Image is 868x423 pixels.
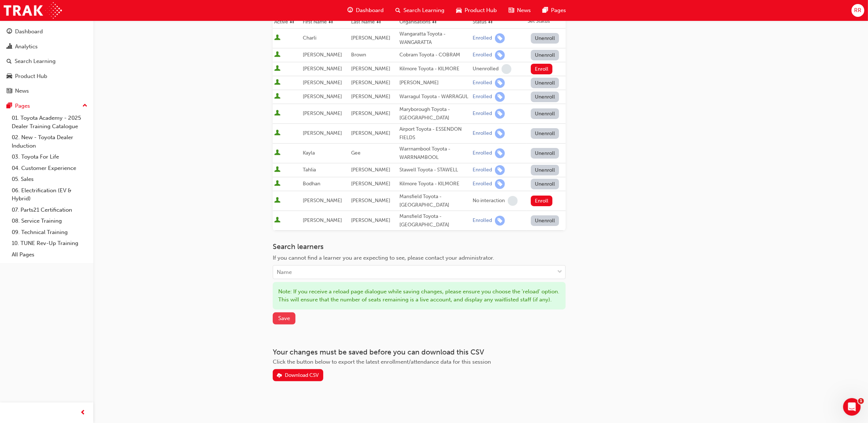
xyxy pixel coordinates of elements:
[456,6,462,15] span: car-icon
[495,50,505,60] span: learningRecordVerb_ENROLL-icon
[473,52,492,59] div: Enrolled
[3,70,90,83] a: Product Hub
[508,6,514,15] span: news-icon
[3,25,90,38] a: Dashboard
[551,6,566,15] span: Pages
[465,6,497,15] span: Product Hub
[495,129,505,138] span: learningRecordVerb_ENROLL-icon
[351,79,390,86] span: [PERSON_NAME]
[303,150,315,156] span: Kayla
[537,3,572,18] a: pages-iconPages
[303,52,342,58] span: [PERSON_NAME]
[7,44,12,50] span: chart-icon
[399,212,470,229] div: Mansfield Toyota - [GEOGRAPHIC_DATA]
[7,58,12,65] span: search-icon
[495,165,505,175] span: learningRecordVerb_ENROLL-icon
[473,35,492,42] div: Enrolled
[531,148,559,159] button: Unenroll
[543,6,548,15] span: pages-icon
[517,6,531,15] span: News
[7,103,12,110] span: pages-icon
[351,35,390,41] span: [PERSON_NAME]
[531,128,559,139] button: Unenroll
[399,166,470,174] div: Stawell Toyota - STAWELL
[273,312,295,324] button: Save
[3,55,90,68] a: Search Learning
[277,373,282,379] span: download-icon
[376,19,381,25] span: sorting-icon
[301,15,350,29] th: Toggle SortBy
[351,150,361,156] span: Gee
[399,145,470,162] div: Warrnambool Toyota - WARRNAMBOOL
[274,65,280,73] span: User is active
[82,101,87,111] span: up-icon
[450,3,503,18] a: car-iconProduct Hub
[531,108,559,119] button: Unenroll
[277,268,292,277] div: Name
[9,132,90,151] a: 02. New - Toyota Dealer Induction
[399,30,470,47] div: Wangaratta Toyota - WANGARATTA
[15,87,29,95] div: News
[274,217,280,224] span: User is active
[303,35,316,41] span: Charli
[531,179,559,189] button: Unenroll
[351,52,366,58] span: Brown
[273,348,566,356] h3: Your changes must be saved before you can download this CSV
[9,215,90,227] a: 08. Service Training
[473,110,492,117] div: Enrolled
[503,3,537,18] a: news-iconNews
[531,215,559,226] button: Unenroll
[81,408,86,418] span: prev-icon
[495,216,505,226] span: learningRecordVerb_ENROLL-icon
[399,125,470,142] div: Airport Toyota - ESSENDON FIELDS
[531,64,553,74] button: Enroll
[399,93,470,101] div: Warragul Toyota - WARRAGUL
[531,92,559,102] button: Unenroll
[351,130,390,136] span: [PERSON_NAME]
[274,110,280,117] span: User is active
[432,19,437,25] span: sorting-icon
[351,93,390,100] span: [PERSON_NAME]
[399,193,470,209] div: Mansfield Toyota - [GEOGRAPHIC_DATA]
[9,174,90,185] a: 05. Sales
[843,398,861,416] iframe: Intercom live chat
[274,197,280,204] span: User is active
[274,166,280,174] span: User is active
[852,4,864,17] button: RR
[351,110,390,116] span: [PERSON_NAME]
[9,249,90,260] a: All Pages
[15,42,38,51] div: Analytics
[399,79,470,87] div: [PERSON_NAME]
[488,19,493,25] span: sorting-icon
[303,79,342,86] span: [PERSON_NAME]
[399,180,470,188] div: Kilmore Toyota - KILMORE
[473,167,492,174] div: Enrolled
[351,66,390,72] span: [PERSON_NAME]
[7,29,12,35] span: guage-icon
[4,2,62,19] img: Trak
[342,3,390,18] a: guage-iconDashboard
[303,167,316,173] span: Tahlia
[303,93,342,100] span: [PERSON_NAME]
[7,73,12,80] span: car-icon
[273,242,566,251] h3: Search learners
[508,196,518,206] span: learningRecordVerb_NONE-icon
[473,66,499,73] div: Unenrolled
[351,217,390,223] span: [PERSON_NAME]
[303,110,342,116] span: [PERSON_NAME]
[9,238,90,249] a: 10. TUNE Rev-Up Training
[495,179,505,189] span: learningRecordVerb_ENROLL-icon
[531,33,559,44] button: Unenroll
[15,27,43,36] div: Dashboard
[9,185,90,204] a: 06. Electrification (EV & Hybrid)
[3,23,90,99] button: DashboardAnalyticsSearch LearningProduct HubNews
[273,15,301,29] th: Toggle SortBy
[3,84,90,98] a: News
[9,151,90,163] a: 03. Toyota For Life
[274,180,280,188] span: User is active
[303,197,342,204] span: [PERSON_NAME]
[9,163,90,174] a: 04. Customer Experience
[473,217,492,224] div: Enrolled
[473,79,492,86] div: Enrolled
[15,57,56,66] div: Search Learning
